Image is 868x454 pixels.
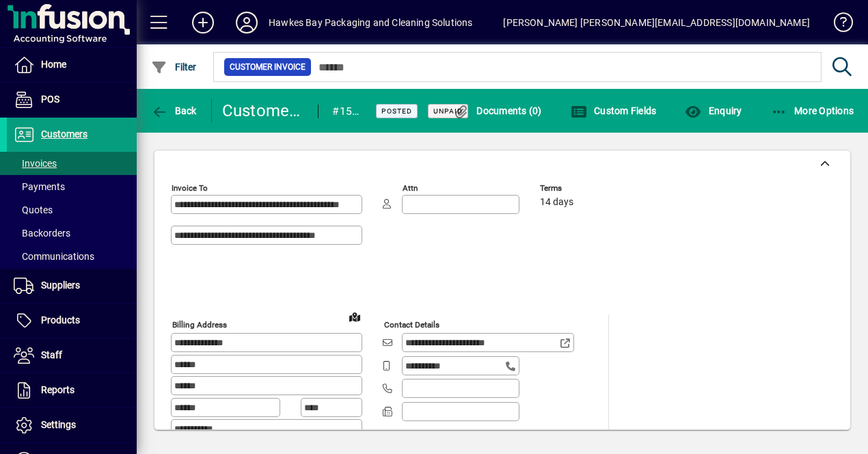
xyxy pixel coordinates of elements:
[381,107,412,116] span: Posted
[7,304,137,338] a: Products
[137,98,212,123] app-page-header-button: Back
[41,349,62,360] span: Staff
[453,105,542,116] span: Documents (0)
[7,48,137,82] a: Home
[332,101,359,122] div: #159811
[181,10,225,35] button: Add
[403,183,418,193] mat-label: Attn
[41,129,87,139] span: Customers
[540,184,622,193] span: Terms
[7,269,137,303] a: Suppliers
[540,197,573,208] span: 14 days
[681,98,745,123] button: Enquiry
[222,100,305,122] div: Customer Invoice
[14,181,65,192] span: Payments
[771,105,854,116] span: More Options
[14,204,53,215] span: Quotes
[41,384,74,395] span: Reports
[7,245,137,268] a: Communications
[571,105,657,116] span: Custom Fields
[41,315,80,325] span: Products
[14,228,70,239] span: Backorders
[7,338,137,373] a: Staff
[7,175,137,198] a: Payments
[172,183,208,193] mat-label: Invoice To
[148,98,200,123] button: Back
[7,198,137,222] a: Quotes
[433,107,463,116] span: Unpaid
[824,3,851,47] a: Knowledge Base
[41,280,80,291] span: Suppliers
[41,59,66,70] span: Home
[503,12,810,34] div: [PERSON_NAME] [PERSON_NAME][EMAIL_ADDRESS][DOMAIN_NAME]
[151,105,197,116] span: Back
[148,55,200,79] button: Filter
[7,222,137,245] a: Backorders
[450,98,545,123] button: Documents (0)
[225,10,269,35] button: Profile
[685,105,742,116] span: Enquiry
[41,419,76,430] span: Settings
[230,60,306,74] span: Customer Invoice
[14,251,94,262] span: Communications
[7,408,137,442] a: Settings
[269,12,473,34] div: Hawkes Bay Packaging and Cleaning Solutions
[344,306,366,328] a: View on map
[151,62,197,72] span: Filter
[768,98,858,123] button: More Options
[14,158,57,169] span: Invoices
[7,152,137,175] a: Invoices
[7,83,137,117] a: POS
[567,98,660,123] button: Custom Fields
[41,94,59,105] span: POS
[7,373,137,408] a: Reports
